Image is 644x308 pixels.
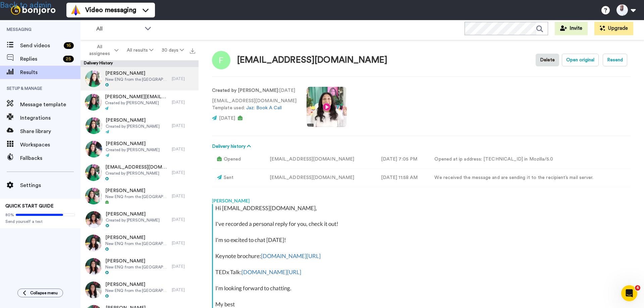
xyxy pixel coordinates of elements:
a: Jaz: Book A Call [246,106,282,110]
span: New ENQ from the [GEOGRAPHIC_DATA] site [105,264,168,270]
button: Delivery history [212,143,253,150]
td: Sent [212,169,265,187]
div: [EMAIL_ADDRESS][DOMAIN_NAME] [237,55,387,65]
span: Send yourself a test [5,219,75,224]
div: [DATE] [172,264,195,269]
a: [PERSON_NAME]New ENQ from the [GEOGRAPHIC_DATA] site[DATE] [80,184,199,208]
a: [DOMAIN_NAME][URL] [261,252,321,259]
span: Created by [PERSON_NAME] [106,147,160,152]
span: Share library [20,127,80,135]
div: 25 [63,56,74,62]
span: Created by [PERSON_NAME] [106,124,160,129]
span: [PERSON_NAME] [106,211,160,218]
span: New ENQ from the [GEOGRAPHIC_DATA] site [105,194,168,199]
span: Fallbacks [20,154,80,162]
time: [DATE] 7:05 PM [381,157,417,162]
a: [PERSON_NAME][EMAIL_ADDRESS][DOMAIN_NAME]Created by [PERSON_NAME][DATE] [80,90,199,114]
a: [PERSON_NAME]New ENQ from the [GEOGRAPHIC_DATA] site[DATE] [80,278,199,302]
span: Created by [PERSON_NAME] [105,171,168,176]
span: Results [20,68,80,76]
td: Opened at ip address: [TECHNICAL_ID] in Mozilla/5.0 [429,150,631,169]
img: export.svg [190,48,195,54]
img: 4efa33d2-4c83-4c66-9d52-5b15e6ce15b2-thumb.jpg [86,117,102,134]
img: 73c337f2-7f9f-4ad5-a530-51b4229c90e5-thumb.jpg [85,164,102,181]
td: [EMAIL_ADDRESS][DOMAIN_NAME] [265,169,376,187]
a: [EMAIL_ADDRESS][DOMAIN_NAME]Created by [PERSON_NAME][DATE] [80,161,199,184]
div: [DATE] [172,123,195,128]
div: [DATE] [172,170,195,175]
img: Image of Fliceverett@icloud.com [212,51,230,69]
span: [PERSON_NAME] [105,70,168,77]
iframe: Intercom live chat [621,285,637,301]
span: Video messaging [85,5,136,15]
img: 00f95f8e-461e-41a3-bd4a-491ffee6cfb7-thumb.jpg [86,141,102,158]
div: [DATE] [172,100,195,105]
a: [PERSON_NAME]Created by [PERSON_NAME][DATE] [80,114,199,137]
span: [PERSON_NAME] [106,140,160,147]
span: QUICK START GUIDE [5,204,54,208]
span: [PERSON_NAME] [105,281,168,288]
strong: Created by [PERSON_NAME] [212,88,278,93]
a: [PERSON_NAME]Created by [PERSON_NAME][DATE] [80,208,199,231]
td: Opened [212,150,265,169]
span: Workspaces [20,141,80,149]
img: 7dba8f8c-1290-437b-b5fd-f9d21ec738b9-thumb.jpg [85,70,102,87]
div: 16 [64,42,74,49]
button: Export all results that match these filters now. [188,45,197,55]
img: 072f7930-d045-42d8-9334-9c4dd2fc46f3-thumb.jpg [85,188,102,204]
span: [EMAIL_ADDRESS][DOMAIN_NAME] [105,164,168,171]
div: [DATE] [172,240,195,246]
img: vm-color.svg [70,5,81,15]
button: Resend [603,54,627,66]
button: Collapse menu [17,289,63,297]
span: [PERSON_NAME] [105,187,168,194]
div: [DATE] [172,217,195,222]
span: Created by [PERSON_NAME] [105,100,168,106]
img: 8ba8bed5-f4e3-4752-bb9e-2c46d5418429-thumb.jpg [85,235,102,251]
button: All results [123,44,158,56]
p: : [DATE] [212,87,297,94]
td: [EMAIL_ADDRESS][DOMAIN_NAME] [265,150,376,169]
img: 084e3960-6623-465f-84a0-db6f8e8cd88f-thumb.jpg [85,282,102,298]
div: [DATE] [172,146,195,152]
button: All assignees [82,41,123,60]
button: Delete [536,54,559,66]
span: All [96,25,141,33]
span: [DATE] [219,116,235,121]
a: [PERSON_NAME]New ENQ from the [GEOGRAPHIC_DATA] site[DATE] [80,231,199,255]
button: Open original [562,54,599,66]
span: New ENQ from the [GEOGRAPHIC_DATA] site [105,77,168,82]
img: 76c2565b-9601-49f7-9fec-77b4fe39ff12-thumb.jpg [85,94,102,111]
span: Created by [PERSON_NAME] [106,218,160,223]
span: [PERSON_NAME][EMAIL_ADDRESS][DOMAIN_NAME] [105,94,168,100]
span: Replies [20,55,60,63]
span: 80% [5,212,14,218]
span: New ENQ from the [GEOGRAPHIC_DATA] site [105,288,168,293]
div: [DATE] [172,193,195,199]
div: Delivery History [80,60,199,67]
span: Settings [20,181,80,189]
button: Invite [555,22,588,35]
a: [PERSON_NAME]New ENQ from the [GEOGRAPHIC_DATA] site[DATE] [80,255,199,278]
img: 23f2ca21-e0bf-4ca3-bf0d-b6186f8d50de-thumb.jpg [86,211,102,228]
td: We received the message and are sending it to the recipient’s mail server. [429,169,631,187]
span: Send videos [20,42,61,50]
p: [EMAIL_ADDRESS][DOMAIN_NAME] Template used: [212,98,297,112]
img: 1816eba5-869b-41d1-941a-e488010d7126-thumb.jpg [85,258,102,275]
span: Message template [20,101,80,109]
div: [DATE] [172,287,195,293]
div: [PERSON_NAME] [212,194,631,204]
span: New ENQ from the [GEOGRAPHIC_DATA] site [105,241,168,246]
time: [DATE] 11:58 AM [381,175,418,180]
span: [PERSON_NAME] [105,258,168,264]
button: Upgrade [594,22,633,35]
a: [DOMAIN_NAME][URL] [241,268,301,275]
a: [PERSON_NAME]New ENQ from the [GEOGRAPHIC_DATA] site[DATE] [80,67,199,90]
span: All assignees [86,44,113,57]
span: Collapse menu [30,290,58,296]
span: Integrations [20,114,80,122]
button: 30 days [157,44,188,56]
div: [DATE] [172,76,195,81]
a: [PERSON_NAME]Created by [PERSON_NAME][DATE] [80,137,199,161]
